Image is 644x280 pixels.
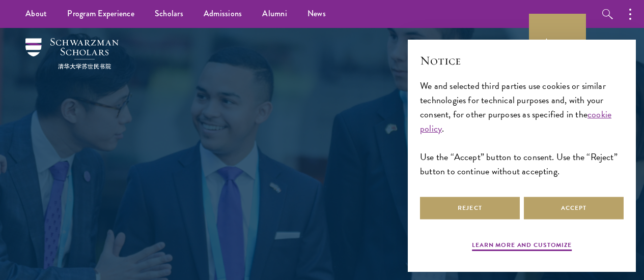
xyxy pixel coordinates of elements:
[420,52,624,69] h2: Notice
[420,79,624,179] div: We and selected third parties use cookies or similar technologies for technical purposes and, wit...
[472,240,572,253] button: Learn more and customize
[524,197,624,220] button: Accept
[529,14,586,71] a: Apply
[420,107,611,135] a: cookie policy
[25,38,119,69] img: Schwarzman Scholars
[420,197,520,220] button: Reject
